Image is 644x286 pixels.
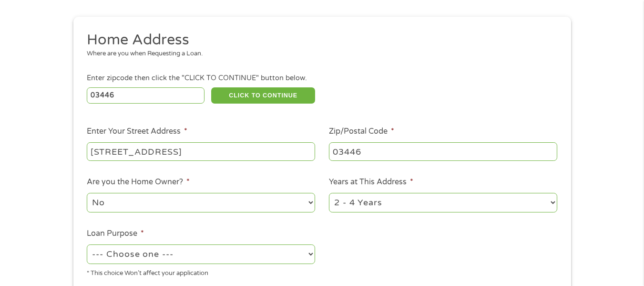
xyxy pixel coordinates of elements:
h2: Home Address [87,31,550,50]
div: Where are you when Requesting a Loan. [87,49,550,59]
label: Years at This Address [329,177,413,187]
div: Enter zipcode then click the "CLICK TO CONTINUE" button below. [87,73,557,84]
button: CLICK TO CONTINUE [211,87,315,104]
input: Enter Zipcode (e.g 01510) [87,87,204,104]
input: 1 Main Street [87,142,315,160]
label: Enter Your Street Address [87,127,187,137]
div: * This choice Won’t affect your application [87,265,315,278]
label: Loan Purpose [87,229,144,239]
label: Are you the Home Owner? [87,177,190,187]
label: Zip/Postal Code [329,127,394,137]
